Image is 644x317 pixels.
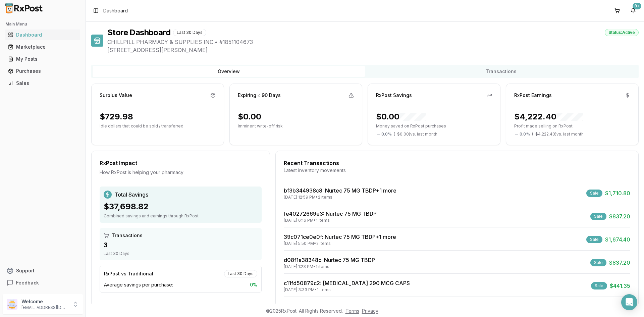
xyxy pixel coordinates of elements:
[284,257,375,263] a: d08f1a38348c: Nurtec 75 MG TBDP
[284,241,396,246] div: [DATE] 5:50 PM • 2 items
[532,131,584,137] span: ( - $4,222.40 ) vs. last month
[16,279,39,286] span: Feedback
[586,190,602,197] div: Sale
[114,191,148,199] span: Total Savings
[590,259,606,266] div: Sale
[394,131,437,137] span: ( - $0.00 ) vs. last month
[3,3,46,13] img: RxPost Logo
[365,66,637,77] button: Transactions
[8,80,77,87] div: Sales
[104,240,258,250] div: 3
[284,233,396,240] a: 39c071ce0e0f: Nurtec 75 MG TBDP+1 more
[514,123,630,129] p: Profit made selling on RxPost
[104,270,153,277] div: RxPost vs Traditional
[284,280,410,286] a: c11fd50879c2: [MEDICAL_DATA] 290 MCG CAPS
[5,53,80,65] a: My Posts
[21,298,68,305] p: Welcome
[3,66,83,76] button: Purchases
[284,195,396,200] div: [DATE] 12:59 PM • 2 items
[376,123,492,129] p: Money saved on RxPost purchases
[514,111,583,122] div: $4,222.40
[520,131,530,137] span: 0.0 %
[284,187,396,194] a: bf3b344938c8: Nurtec 75 MG TBDP+1 more
[21,305,68,310] p: [EMAIL_ADDRESS][DOMAIN_NAME]
[590,213,606,220] div: Sale
[284,287,410,293] div: [DATE] 3:33 PM • 1 items
[107,27,170,38] h1: Store Dashboard
[586,236,602,243] div: Sale
[173,29,206,36] div: Last 30 Days
[5,21,80,27] h2: Main Menu
[609,259,630,267] span: $837.20
[284,210,377,217] a: fe40272669e3: Nurtec 75 MG TBDP
[5,29,80,41] a: Dashboard
[3,54,83,64] button: My Posts
[605,235,630,244] span: $1,674.40
[8,44,77,50] div: Marketplace
[5,41,80,53] a: Marketplace
[100,169,262,176] div: How RxPost is helping your pharmacy
[104,251,258,256] div: Last 30 Days
[605,29,639,36] div: Status: Active
[107,38,639,46] span: CHILLPILL PHARMACY & SUPPLIES INC. • # 1851104673
[284,159,630,167] div: Recent Transactions
[8,56,77,62] div: My Posts
[250,281,257,288] span: 0 %
[224,270,257,277] div: Last 30 Days
[8,32,77,38] div: Dashboard
[238,92,281,99] div: Expiring ≤ 90 Days
[3,30,83,40] button: Dashboard
[238,111,261,122] div: $0.00
[93,66,365,77] button: Overview
[103,7,128,14] nav: breadcrumb
[100,123,216,129] p: Idle dollars that could be sold / transferred
[100,92,132,99] div: Surplus Value
[104,213,258,219] div: Combined savings and earnings through RxPost
[5,65,80,77] a: Purchases
[104,281,173,288] span: Average savings per purchase:
[284,264,375,269] div: [DATE] 1:23 PM • 1 items
[633,3,641,9] div: 9+
[103,7,128,14] span: Dashboard
[376,111,426,122] div: $0.00
[107,46,639,54] span: [STREET_ADDRESS][PERSON_NAME]
[3,277,83,289] button: Feedback
[628,5,639,16] button: 9+
[381,131,392,137] span: 0.0 %
[3,265,83,277] button: Support
[3,78,83,89] button: Sales
[376,92,412,99] div: RxPost Savings
[345,308,359,314] a: Terms
[100,159,262,167] div: RxPost Impact
[112,232,143,239] span: Transactions
[621,294,637,310] div: Open Intercom Messenger
[3,42,83,52] button: Marketplace
[104,201,258,212] div: $37,698.82
[7,299,17,310] img: User avatar
[609,212,630,220] span: $837.20
[284,167,630,174] div: Latest inventory movements
[610,282,630,290] span: $441.35
[8,68,77,74] div: Purchases
[605,189,630,197] span: $1,710.80
[238,123,354,129] p: Imminent write-off risk
[284,218,377,223] div: [DATE] 6:16 PM • 1 items
[5,77,80,89] a: Sales
[100,111,133,122] div: $729.98
[514,92,552,99] div: RxPost Earnings
[591,282,607,289] div: Sale
[362,308,378,314] a: Privacy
